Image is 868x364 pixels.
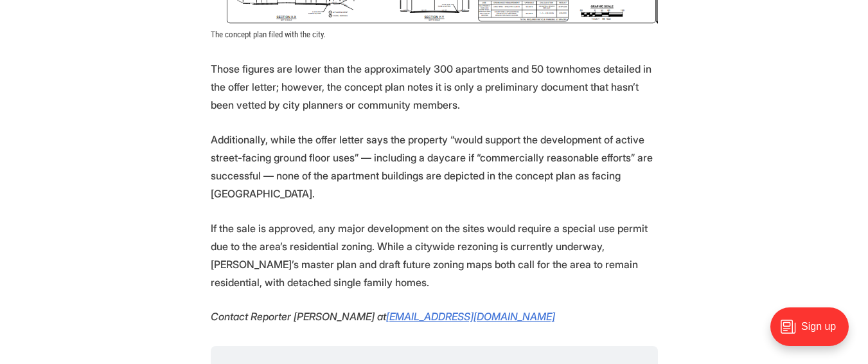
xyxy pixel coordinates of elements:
iframe: portal-trigger [759,301,868,364]
a: [EMAIL_ADDRESS][DOMAIN_NAME] [386,310,555,323]
p: If the sale is approved, any major development on the sites would require a special use permit du... [211,219,658,291]
p: Those figures are lower than the approximately 300 apartments and 50 townhomes detailed in the of... [211,60,658,114]
span: The concept plan filed with the city. [211,30,325,39]
p: Additionally, while the offer letter says the property “would support the development of active s... [211,131,658,203]
em: Contact Reporter [PERSON_NAME] at [211,310,386,323]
